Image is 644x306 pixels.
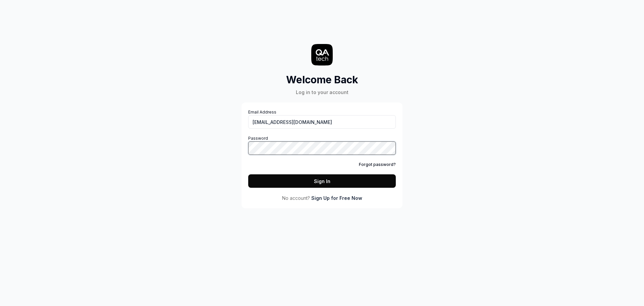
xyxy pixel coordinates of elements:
[359,162,396,168] a: Forgot password?
[248,115,396,129] input: Email Address
[248,141,396,155] input: Password
[286,89,358,96] div: Log in to your account
[311,194,362,202] a: Sign Up for Free Now
[248,174,396,188] button: Sign In
[286,72,358,87] h2: Welcome Back
[248,135,396,155] label: Password
[248,109,396,129] label: Email Address
[282,194,310,202] span: No account?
